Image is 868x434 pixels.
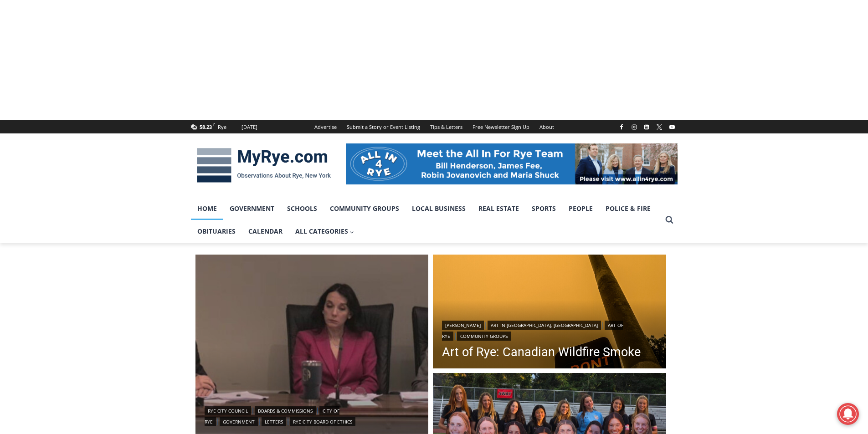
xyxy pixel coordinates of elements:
[342,120,425,133] a: Submit a Story or Event Listing
[525,197,562,220] a: Sports
[433,255,666,371] a: Read More Art of Rye: Canadian Wildfire Smoke
[223,197,281,220] a: Government
[262,417,286,426] a: Letters
[641,122,652,133] a: Linkedin
[200,123,212,130] span: 58.23
[241,123,257,131] div: [DATE]
[599,197,657,220] a: Police & Fire
[534,120,559,133] a: About
[295,226,354,236] span: All Categories
[191,197,661,243] nav: Primary Navigation
[442,321,484,330] a: [PERSON_NAME]
[205,406,251,415] a: Rye City Council
[442,345,657,359] a: Art of Rye: Canadian Wildfire Smoke
[218,123,226,131] div: Rye
[242,220,289,243] a: Calendar
[309,120,342,133] a: Advertise
[467,120,534,133] a: Free Newsletter Sign Up
[562,197,599,220] a: People
[191,142,337,189] img: MyRye.com
[472,197,525,220] a: Real Estate
[255,406,316,415] a: Boards & Commissions
[213,122,215,127] span: F
[629,122,640,133] a: Instagram
[425,120,467,133] a: Tips & Letters
[654,122,665,133] a: X
[457,332,511,341] a: Community Groups
[191,197,223,220] a: Home
[281,197,324,220] a: Schools
[191,220,242,243] a: Obituaries
[442,319,657,341] div: | | |
[488,321,601,330] a: Art in [GEOGRAPHIC_DATA], [GEOGRAPHIC_DATA]
[661,212,678,228] button: View Search Form
[346,143,678,184] img: All in for Rye
[324,197,406,220] a: Community Groups
[289,220,361,243] a: All Categories
[616,122,627,133] a: Facebook
[290,417,355,426] a: Rye City Board of Ethics
[667,122,678,133] a: YouTube
[406,197,472,220] a: Local Business
[220,417,258,426] a: Government
[205,404,420,426] div: | | | | |
[309,120,559,133] nav: Secondary Navigation
[433,255,666,371] img: [PHOTO: Canadian Wildfire Smoke. Few ventured out unmasked as the skies turned an eerie orange in...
